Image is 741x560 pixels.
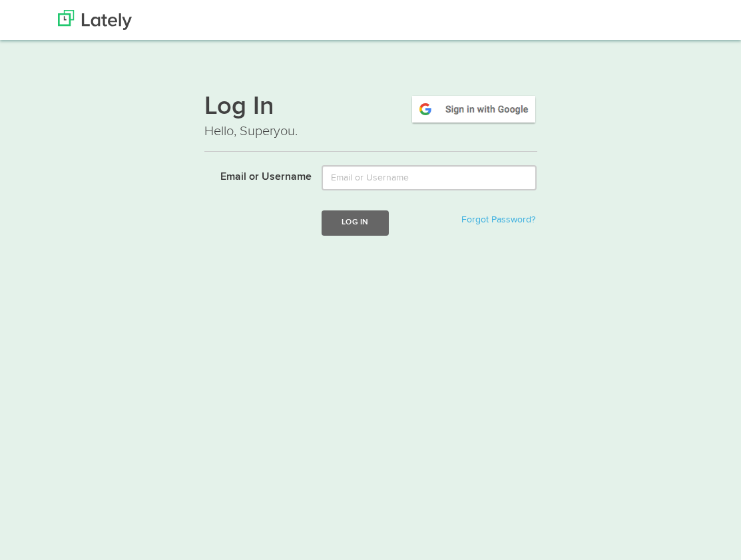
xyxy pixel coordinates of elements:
img: Lately [58,10,132,30]
h1: Log In [204,94,537,122]
a: Forgot Password? [461,215,535,224]
img: google-signin.png [410,94,537,125]
input: Email or Username [322,165,537,190]
label: Email or Username [194,165,312,185]
button: Log In [322,210,388,235]
p: Hello, Superyou. [204,122,537,141]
